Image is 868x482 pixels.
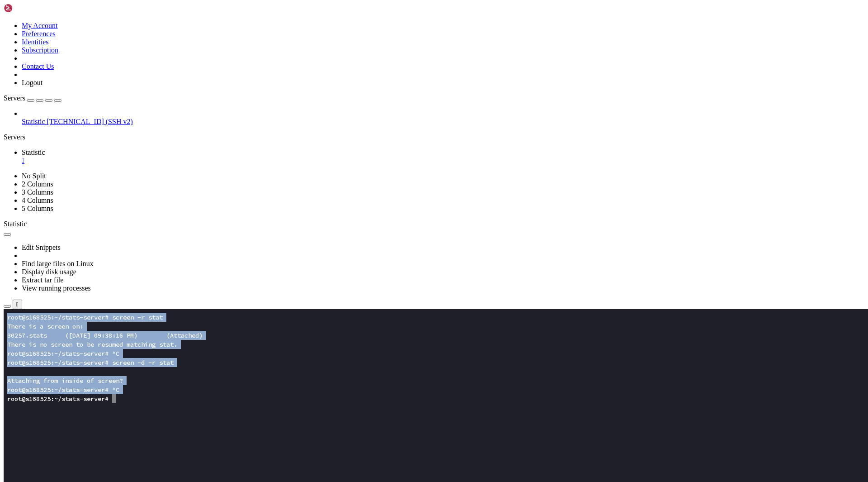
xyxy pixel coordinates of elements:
a: Find large files on Linux [22,260,94,267]
a: My Account [22,22,58,29]
a: Statistic [22,148,864,165]
li: Statistic [TECHNICAL_ID] (SSH v2) [22,110,864,126]
span: Servers [4,94,25,102]
a: No Split [22,172,46,180]
a: 3 Columns [22,188,53,196]
a: Contact Us [22,62,54,70]
div: Servers [4,133,864,141]
x-row: There is no screen to be resumed matching stat. [4,31,750,40]
a:  [22,157,864,165]
a: Extract tar file [22,276,63,284]
div: (29, 9) [108,85,112,94]
span: Statistic [22,148,45,156]
x-row: Attaching from inside of screen? [4,67,750,76]
span: Statistic [4,220,27,228]
x-row: 30257.stats ([DATE] 09:38:16 PM) (Attached) [4,22,750,31]
x-row: root@s168525:~/stats-server# ^C [4,76,750,85]
a: Logout [22,79,42,86]
a: Identities [22,38,49,46]
a: 4 Columns [22,196,53,204]
a: Preferences [22,30,56,38]
a: Edit Snippets [22,243,61,251]
x-row: root@s168525:~/stats-server# screen -r stat [4,4,750,13]
a: Display disk usage [22,268,76,276]
a: View running processes [22,284,91,292]
a: Servers [4,94,61,102]
a: 5 Columns [22,205,53,212]
span: [TECHNICAL_ID] (SSH v2) [47,118,133,125]
x-row: root@s168525:~/stats-server# screen -d -r stat [4,49,750,58]
a: Subscription [22,46,58,54]
div:  [16,301,19,308]
span: Statistic [22,118,45,125]
a: 2 Columns [22,180,53,188]
x-row: There is a screen on: [4,13,750,22]
button:  [13,300,22,309]
x-row: root@s168525:~/stats-server# ^C [4,40,750,49]
x-row: root@s168525:~/stats-server# [4,85,750,94]
a: Statistic [TECHNICAL_ID] (SSH v2) [22,118,864,126]
img: Shellngn [4,4,56,13]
